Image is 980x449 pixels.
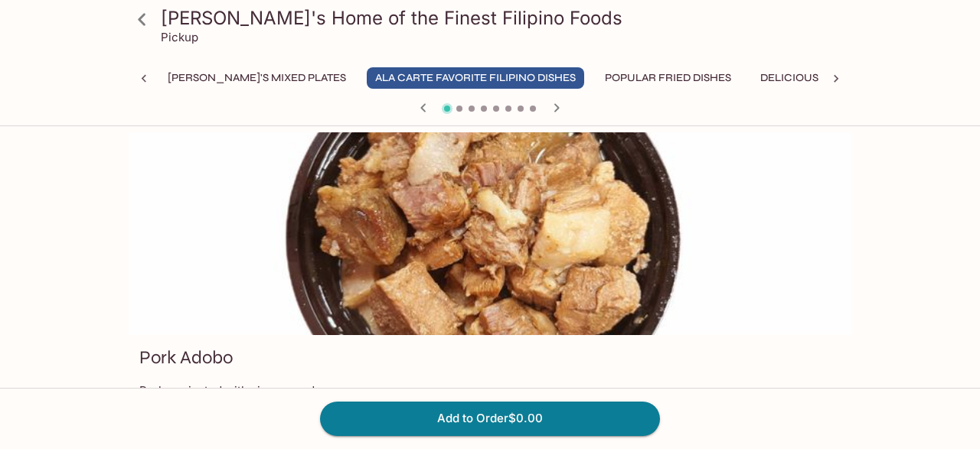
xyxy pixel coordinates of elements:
[596,67,740,89] button: Popular Fried Dishes
[159,67,354,89] button: [PERSON_NAME]'s Mixed Plates
[367,67,584,89] button: Ala Carte Favorite Filipino Dishes
[129,132,851,335] div: Pork Adobo
[320,402,660,435] button: Add to Order$0.00
[139,383,841,398] p: Pork marinated with vinegar and soy sauce
[139,346,233,369] h3: Pork Adobo
[161,30,198,44] p: Pickup
[161,6,845,30] h3: [PERSON_NAME]'s Home of the Finest Filipino Foods
[752,67,865,89] button: Delicious Soups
